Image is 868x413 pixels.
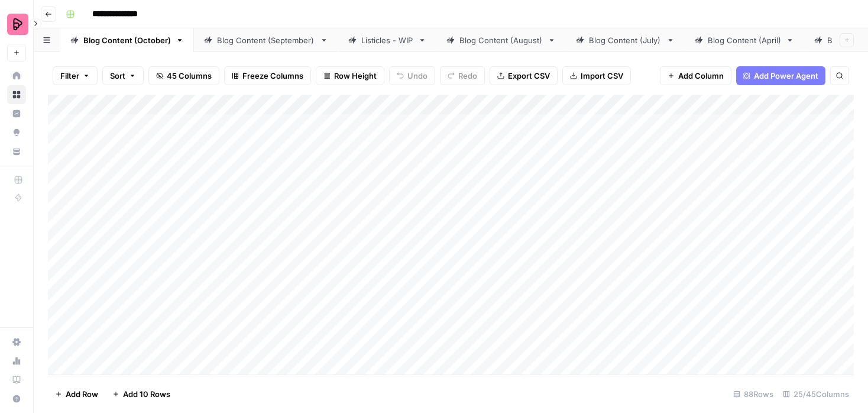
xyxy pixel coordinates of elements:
button: Export CSV [490,66,558,85]
a: Blog Content (April) [685,28,804,52]
div: Blog Content (October) [83,34,171,46]
a: Blog Content (August) [436,28,566,52]
span: Row Height [334,70,377,82]
span: Add Power Agent [754,70,818,82]
a: Settings [7,333,26,351]
a: Browse [7,85,26,104]
a: Listicles - WIP [338,28,436,52]
button: 45 Columns [148,66,219,85]
a: Blog Content (September) [194,28,338,52]
span: Filter [60,70,79,82]
button: Filter [53,66,98,85]
div: Blog Content (August) [459,34,543,46]
span: 45 Columns [167,70,212,82]
button: Help + Support [7,389,26,408]
span: Undo [407,70,427,82]
a: Usage [7,351,26,370]
div: Blog Content (July) [589,34,662,46]
span: Sort [110,70,125,82]
div: Blog Content (April) [708,34,781,46]
button: Redo [440,66,485,85]
a: Your Data [7,142,26,161]
div: Listicles - WIP [361,34,413,46]
span: Add 10 Rows [123,388,170,400]
a: Learning Hub [7,370,26,389]
a: Blog Content (July) [566,28,685,52]
button: Add Row [48,385,105,404]
div: Blog Content (September) [217,34,315,46]
img: Preply Logo [7,14,28,35]
span: Freeze Columns [242,70,303,82]
button: Add 10 Rows [105,385,177,404]
span: Export CSV [508,70,550,82]
span: Add Column [678,70,724,82]
span: Redo [458,70,477,82]
button: Import CSV [562,66,631,85]
button: Sort [102,66,144,85]
button: Workspace: Preply [7,9,26,39]
button: Undo [389,66,435,85]
a: Blog Content (October) [60,28,194,52]
a: Opportunities [7,123,26,142]
div: 88 Rows [728,385,778,404]
span: Import CSV [581,70,623,82]
a: Insights [7,104,26,123]
button: Row Height [316,66,384,85]
button: Freeze Columns [224,66,311,85]
a: Home [7,66,26,85]
div: 25/45 Columns [778,385,854,404]
button: Add Power Agent [736,66,825,85]
span: Add Row [66,388,98,400]
button: Add Column [660,66,731,85]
